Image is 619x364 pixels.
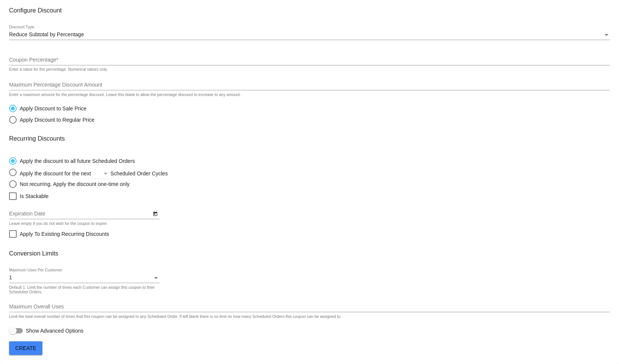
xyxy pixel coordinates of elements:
span: Apply To Existing Recurring Discounts [20,229,109,239]
div: Leave empty if you do not wish for the coupon to expire. [9,221,108,226]
div: Enter a maximum amount for the percentage discount. Leave this blank to allow the percentage disc... [9,93,241,97]
mat-radio-group: Select an option [9,153,218,188]
input: Maximum Percentage Discount Amount [9,82,610,88]
input: Coupon Percentage [9,57,610,63]
span: Create [15,345,36,351]
button: Open calendar [151,209,159,217]
button: Create [9,341,42,355]
mat-radio-group: Select an option [9,101,95,124]
input: Maximum Overall Uses [9,304,610,310]
span: 1 [9,274,12,280]
div: Apply the discount for the next Scheduled Order Cycles [17,169,218,177]
h3: Recurring Discounts [9,135,610,142]
div: Default 1. Limit the number of times each Customer can assign this coupon to their Scheduled Orders. [9,285,155,294]
div: Apply the discount to all future Scheduled Orders [17,158,135,164]
h3: Configure Discount [9,7,610,14]
h3: Conversion Limits [9,250,610,257]
span: Is Stackable [20,192,48,201]
mat-select: Discount Type [9,32,610,38]
div: Enter a value for the percentage. Numerical values only. [9,67,108,72]
span: Show Advanced Options [26,327,84,335]
input: Expiration Date [9,211,151,217]
div: Not recurring. Apply the discount one-time only [17,181,129,187]
span: Reduce Subtotal by Percentage [9,31,84,37]
div: Apply Discount to Sale Price [17,105,87,112]
div: Limit the total overall number of times that this coupon can be assigned to any Scheduled Order. ... [9,314,341,319]
div: Apply Discount to Regular Price [17,117,95,123]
